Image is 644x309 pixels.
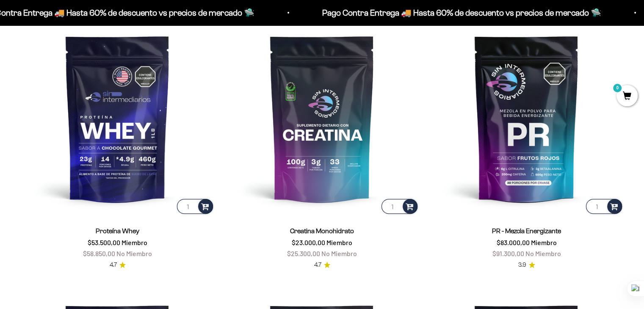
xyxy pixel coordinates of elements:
[518,260,526,270] span: 3.9
[96,227,139,235] a: Proteína Whey
[110,260,117,270] span: 4.7
[612,83,622,93] mark: 0
[492,227,561,235] a: PR - Mezcla Energizante
[321,249,357,257] span: No Miembro
[314,260,330,270] a: 4.74.7 de 5.0 estrellas
[320,6,599,19] p: Pago Contra Entrega 🚚 Hasta 60% de descuento vs precios de mercado 🛸
[88,238,120,246] span: $53.500,00
[616,92,638,101] a: 0
[290,227,354,235] a: Creatina Monohidrato
[116,249,152,257] span: No Miembro
[525,249,561,257] span: No Miembro
[287,249,320,257] span: $25.300,00
[110,260,126,270] a: 4.74.7 de 5.0 estrellas
[518,260,535,270] a: 3.93.9 de 5.0 estrellas
[531,238,557,246] span: Miembro
[292,238,325,246] span: $23.000,00
[83,249,115,257] span: $58.850,00
[326,238,352,246] span: Miembro
[122,238,147,246] span: Miembro
[497,238,530,246] span: $83.000,00
[492,249,524,257] span: $91.300,00
[314,260,321,270] span: 4.7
